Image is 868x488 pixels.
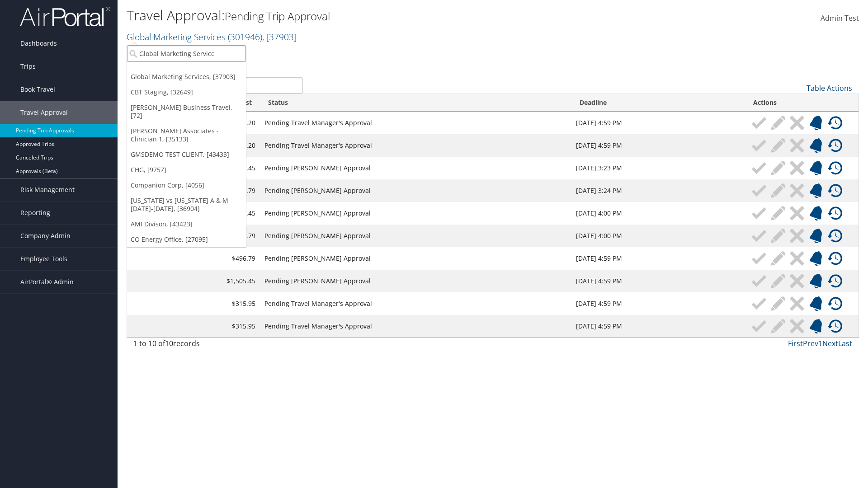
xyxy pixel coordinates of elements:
a: 1 [818,338,822,348]
a: View History [826,116,844,130]
a: Remind [807,138,826,153]
td: Pending [PERSON_NAME] Approval [260,270,571,292]
a: Approve [750,251,769,266]
a: Approve [750,161,769,175]
a: Remind [807,161,826,175]
td: Pending Travel Manager's Approval [260,315,571,338]
a: Modify [769,161,788,175]
a: View History [826,138,844,153]
a: Table Actions [807,83,852,93]
a: Cancel [788,296,807,311]
img: ta-remind.png [809,206,823,221]
a: Approve [750,296,769,311]
span: Admin Test [821,13,859,23]
img: ta-approve-inactive.png [752,274,766,288]
a: Cancel [788,161,807,175]
img: ta-cancel-inactive.png [790,274,804,288]
a: Cancel [788,138,807,153]
img: ta-cancel-inactive.png [790,319,804,333]
a: CO Energy Office, [27095] [127,232,246,247]
td: [DATE] 3:24 PM [571,179,745,202]
a: View History [826,274,844,288]
img: ta-cancel-inactive.png [790,251,804,266]
input: Search Accounts [127,45,246,62]
span: Risk Management [20,178,75,201]
a: CBT Staging, [32649] [127,84,246,100]
td: [DATE] 4:59 PM [571,247,745,270]
img: ta-remind.png [809,319,823,333]
img: ta-modify-inactive.png [771,116,785,130]
img: ta-history.png [828,183,842,198]
span: Book Travel [20,78,55,101]
span: Company Admin [20,225,71,247]
a: Remind [807,183,826,198]
td: $315.95 [155,315,260,338]
a: Prev [803,338,818,348]
img: ta-cancel-inactive.png [790,161,804,175]
a: Modify [769,251,788,266]
img: ta-modify-inactive.png [771,138,785,153]
td: [DATE] 4:00 PM [571,225,745,247]
a: AMI Divison, [43423] [127,216,246,232]
span: , [ 37903 ] [262,31,297,43]
img: ta-remind.png [809,229,823,243]
img: ta-approve-inactive.png [752,296,766,311]
a: Next [822,338,838,348]
img: ta-modify-inactive.png [771,206,785,221]
th: Actions [745,94,859,112]
a: Cancel [788,116,807,130]
a: First [788,338,803,348]
img: ta-history.png [828,161,842,175]
img: ta-modify-inactive.png [771,319,785,333]
img: ta-approve-inactive.png [752,116,766,130]
a: Modify [769,206,788,221]
img: ta-cancel-inactive.png [790,138,804,153]
td: Pending [PERSON_NAME] Approval [260,202,571,225]
td: Pending Travel Manager's Approval [260,134,571,157]
img: ta-approve-inactive.png [752,251,766,266]
a: Remind [807,116,826,130]
a: Cancel [788,229,807,243]
img: ta-approve-inactive.png [752,319,766,333]
a: [PERSON_NAME] Associates - Clinician 1, [35133] [127,123,246,147]
a: Modify [769,274,788,288]
img: ta-history.png [828,206,842,221]
a: Remind [807,319,826,333]
img: ta-history.png [828,296,842,311]
a: Cancel [788,319,807,333]
img: ta-history.png [828,319,842,333]
img: ta-cancel-inactive.png [790,296,804,311]
img: ta-history.png [828,229,842,243]
a: Companion Corp, [4056] [127,178,246,193]
a: GMSDEMO TEST CLIENT, [43433] [127,147,246,162]
img: ta-modify-inactive.png [771,161,785,175]
a: Approve [750,116,769,130]
a: View History [826,206,844,221]
a: Cancel [788,251,807,266]
th: Status: activate to sort column ascending [260,94,571,112]
p: Filter: [127,47,615,59]
img: ta-modify-inactive.png [771,274,785,288]
td: $496.79 [155,247,260,270]
img: ta-remind.png [809,116,823,130]
a: Modify [769,116,788,130]
img: ta-cancel-inactive.png [790,206,804,221]
a: Approve [750,229,769,243]
img: airportal-logo.png [20,6,110,27]
a: View History [826,319,844,333]
a: Remind [807,274,826,288]
td: Pending Travel Manager's Approval [260,292,571,315]
a: Cancel [788,274,807,288]
span: Reporting [20,202,50,224]
a: Approve [750,319,769,333]
img: ta-remind.png [809,183,823,198]
img: ta-history.png [828,116,842,130]
a: Modify [769,319,788,333]
a: Approve [750,183,769,198]
span: ( 301946 ) [228,31,262,43]
img: ta-remind.png [809,296,823,311]
img: ta-cancel-inactive.png [790,229,804,243]
a: Remind [807,251,826,266]
a: [PERSON_NAME] Business Travel, [72] [127,100,246,123]
td: Pending [PERSON_NAME] Approval [260,157,571,179]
